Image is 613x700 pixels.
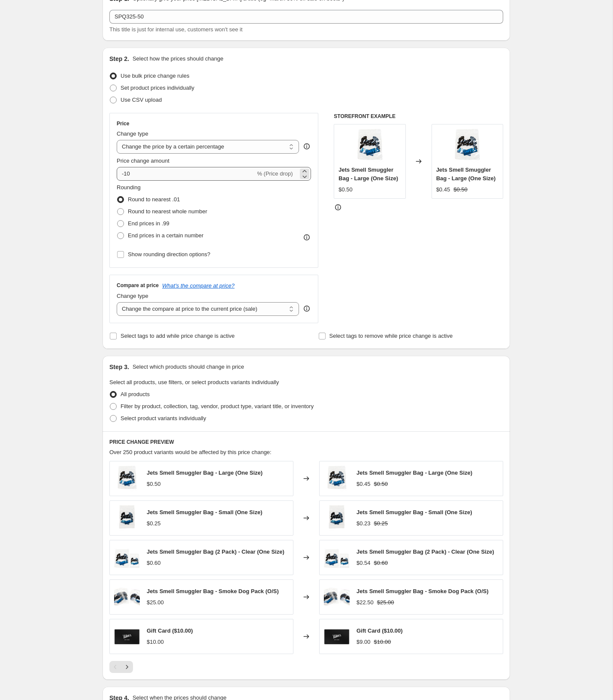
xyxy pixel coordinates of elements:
span: This title is just for internal use, customers won't see it [109,26,242,33]
span: All products [121,391,150,397]
h6: STOREFRONT EXAMPLE [334,113,503,120]
img: Smell_Smuggler_Sneaker_Politics4_80x.jpg [114,584,140,610]
img: Smell_Smuggler_Sneaker_Politics1_1_80x.jpg [324,466,350,491]
span: Show rounding direction options? [128,251,210,258]
h6: PRICE CHANGE PREVIEW [109,439,503,445]
span: Round to nearest whole number [128,208,207,215]
strike: $0.60 [374,559,388,567]
span: Jets Smell Smuggler Bag - Small (One Size) [356,509,472,515]
span: Jets Smell Smuggler Bag - Large (One Size) [147,470,263,476]
div: $0.25 [147,519,161,528]
span: Gift Card ($10.00) [356,627,403,634]
div: $25.00 [147,598,164,607]
span: Select all products, use filters, or select products variants individually [109,379,279,385]
span: Rounding [117,184,141,191]
strike: $0.25 [374,519,388,528]
span: Change type [117,130,148,137]
span: % (Price drop) [257,170,293,177]
div: $9.00 [356,638,371,646]
img: Smell_Smuggler_Sneaker_Politics1_1_80x.jpg [353,129,387,163]
div: $0.45 [356,480,371,488]
span: Jets Smell Smuggler Bag - Large (One Size) [338,167,398,182]
div: help [302,304,311,313]
div: $0.50 [147,480,161,488]
img: giftcard_c22b5e97-0714-4751-9938-75e47671b296_1_80x.jpg [324,624,350,649]
img: Smell_Smuggler_Sneaker_Politics2_80x.jpg [324,505,350,531]
span: Use bulk price change rules [121,73,189,79]
div: $0.45 [436,185,450,194]
h2: Step 3. [109,363,129,371]
span: Round to nearest .01 [128,196,180,203]
button: Next [121,661,133,673]
strike: $10.00 [374,638,391,646]
h2: Step 2. [109,55,129,63]
span: Jets Smell Smuggler Bag (2 Pack) - Clear (One Size) [147,548,284,555]
span: Jets Smell Smuggler Bag - Smoke Dog Pack (O/S) [356,588,489,594]
strike: $0.50 [374,480,388,488]
p: Select how the prices should change [133,55,223,63]
img: Smell_Smuggler_Sneaker_Politics3_ab927fe9-e053-4252-8d47-a116fcaacefd_80x.jpg [114,545,140,570]
span: Filter by product, collection, tag, vendor, product type, variant title, or inventory [121,403,314,409]
input: 30% off holiday sale [109,10,503,24]
span: End prices in a certain number [128,232,203,239]
div: $0.23 [356,519,371,528]
div: $0.54 [356,559,371,567]
button: What's the compare at price? [162,282,235,289]
span: Select tags to add while price change is active [121,333,235,339]
strike: $25.00 [377,598,394,607]
span: Change type [117,293,148,299]
span: Over 250 product variants would be affected by this price change: [109,449,272,455]
img: giftcard_c22b5e97-0714-4751-9938-75e47671b296_1_80x.jpg [114,624,140,649]
span: Use CSV upload [121,97,162,103]
input: -15 [117,167,255,181]
div: $0.50 [338,185,353,194]
span: Price change amount [117,158,169,164]
span: Select product variants individually [121,415,206,421]
h3: Price [117,120,129,127]
div: $22.50 [356,598,374,607]
span: Jets Smell Smuggler Bag - Smoke Dog Pack (O/S) [147,588,279,594]
span: Gift Card ($10.00) [147,627,193,634]
span: Jets Smell Smuggler Bag - Large (One Size) [356,470,472,476]
span: Jets Smell Smuggler Bag - Small (One Size) [147,509,262,515]
div: $10.00 [147,638,164,646]
strike: $0.50 [453,185,468,194]
nav: Pagination [109,661,133,673]
h3: Compare at price [117,282,159,289]
div: $0.60 [147,559,161,567]
span: Jets Smell Smuggler Bag - Large (One Size) [436,167,496,182]
div: help [302,142,311,151]
span: End prices in .99 [128,220,169,227]
img: Smell_Smuggler_Sneaker_Politics1_1_80x.jpg [450,129,484,163]
p: Select which products should change in price [133,363,244,371]
img: Smell_Smuggler_Sneaker_Politics3_ab927fe9-e053-4252-8d47-a116fcaacefd_80x.jpg [324,545,350,570]
img: Smell_Smuggler_Sneaker_Politics4_80x.jpg [324,584,350,610]
span: Select tags to remove while price change is active [329,333,453,339]
span: Jets Smell Smuggler Bag (2 Pack) - Clear (One Size) [356,548,494,555]
img: Smell_Smuggler_Sneaker_Politics1_1_80x.jpg [114,466,140,491]
img: Smell_Smuggler_Sneaker_Politics2_80x.jpg [114,505,140,531]
span: Set product prices individually [121,85,194,91]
